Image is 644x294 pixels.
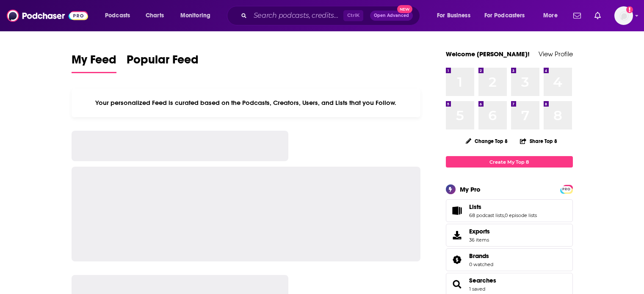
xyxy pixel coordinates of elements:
a: 1 saved [469,286,485,292]
a: Popular Feed [127,52,199,73]
a: Searches [449,278,466,290]
span: For Business [437,10,470,22]
span: Brands [469,252,489,260]
span: Brands [446,248,573,271]
button: open menu [537,9,568,22]
span: Popular Feed [127,52,199,72]
button: Change Top 8 [461,136,513,146]
span: My Feed [72,52,116,72]
div: Your personalized Feed is curated based on the Podcasts, Creators, Users, and Lists that you Follow. [72,88,421,117]
span: More [543,10,558,22]
span: Exports [469,228,490,235]
button: open menu [479,9,537,22]
a: Show notifications dropdown [591,8,604,23]
a: 68 podcast lists [469,212,504,218]
div: My Pro [460,185,481,193]
span: 36 items [469,237,490,243]
button: open menu [99,9,141,22]
a: Brands [469,252,493,260]
a: View Profile [539,50,573,58]
a: Lists [449,205,466,217]
svg: Add a profile image [626,6,633,13]
span: Monitoring [180,10,210,22]
input: Search podcasts, credits, & more... [250,9,343,22]
button: open menu [431,9,481,22]
button: Share Top 8 [520,133,558,149]
a: Charts [140,9,169,22]
span: Open Advanced [374,14,409,18]
a: My Feed [72,52,116,73]
a: Lists [469,203,537,211]
span: , [504,212,505,218]
span: Logged in as NickG [614,6,633,25]
a: Searches [469,277,496,284]
a: Brands [449,254,466,266]
span: Podcasts [105,10,130,22]
button: Open AdvancedNew [370,11,413,21]
img: User Profile [614,6,633,25]
span: Charts [146,10,164,22]
span: Lists [469,203,481,211]
button: Show profile menu [614,6,633,25]
span: PRO [561,186,572,192]
span: Exports [449,229,466,241]
a: 0 watched [469,261,493,267]
button: open menu [174,9,221,22]
a: Welcome [PERSON_NAME]! [446,50,530,58]
div: Search podcasts, credits, & more... [235,6,428,25]
a: PRO [561,186,572,192]
span: For Podcasters [484,10,525,22]
a: Show notifications dropdown [570,8,584,23]
span: Ctrl K [343,10,363,21]
a: Create My Top 8 [446,156,573,168]
a: Exports [446,224,573,247]
img: Podchaser - Follow, Share and Rate Podcasts [7,8,88,24]
a: 0 episode lists [505,212,537,218]
span: New [397,5,412,13]
span: Lists [446,199,573,222]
